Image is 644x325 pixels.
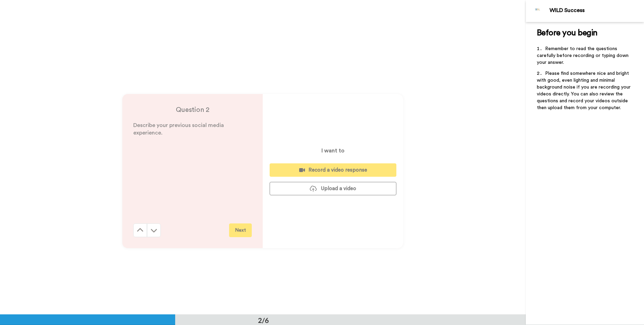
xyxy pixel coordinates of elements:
span: Remember to read the questions carefully before recording or typing down your answer. [537,46,630,65]
p: I want to [321,147,344,155]
span: Describe your previous social media experience. [133,123,225,136]
img: Profile Image [530,3,546,19]
button: Upload a video [270,182,396,195]
h4: Question 2 [133,105,252,115]
div: 2/6 [247,315,280,325]
div: WILD Success [550,7,644,14]
div: Record a video response [275,166,391,174]
span: Before you begin [537,29,598,37]
span: Please find somewhere nice and bright with good, even lighting and minimal background noise if yo... [537,71,632,110]
button: Next [229,223,252,237]
button: Record a video response [270,163,396,177]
